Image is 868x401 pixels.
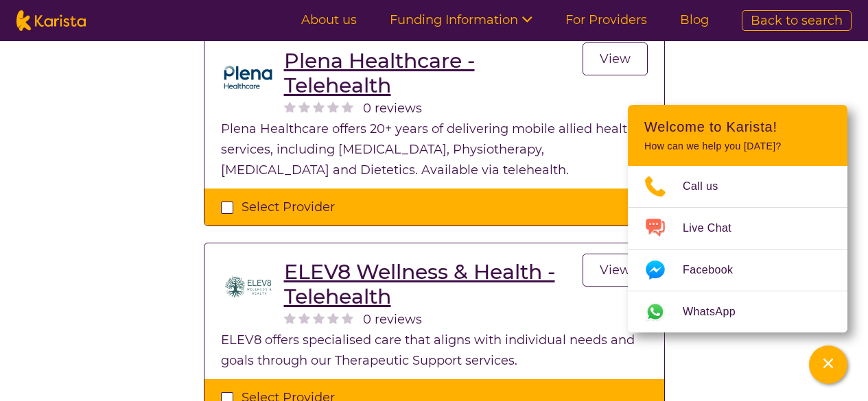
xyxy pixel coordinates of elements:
[683,260,749,280] span: Facebook
[221,260,276,315] img: yihuczgmrom8nsaxakka.jpg
[313,101,325,112] img: nonereviewstar
[565,12,647,27] a: For Providers
[742,10,852,31] a: Back to search
[301,12,357,27] a: About us
[327,101,339,112] img: nonereviewstar
[628,166,847,332] ul: Choose channel
[628,105,847,332] div: Channel Menu
[298,312,310,324] img: nonereviewstar
[683,302,752,322] span: WhatsApp
[600,51,631,66] span: View
[284,312,296,324] img: nonereviewstar
[221,119,648,180] p: Plena Healthcare offers 20+ years of delivering mobile allied health services, including [MEDICAL...
[583,42,648,75] a: View
[680,12,709,27] a: Blog
[809,345,847,384] button: Channel Menu
[600,263,631,278] span: View
[342,101,353,112] img: nonereviewstar
[751,13,843,28] span: Back to search
[342,312,353,324] img: nonereviewstar
[284,260,583,309] a: ELEV8 Wellness & Health - Telehealth
[16,10,86,31] img: Karista logo
[327,312,339,324] img: nonereviewstar
[628,291,847,332] a: Web link opens in a new tab.
[221,49,276,104] img: qwv9egg5taowukv2xnze.png
[363,309,422,330] span: 0 reviews
[313,312,325,324] img: nonereviewstar
[390,12,532,27] a: Funding Information
[363,98,422,119] span: 0 reviews
[284,101,296,112] img: nonereviewstar
[221,330,648,371] p: ELEV8 offers specialised care that aligns with individual needs and goals through our Therapeutic...
[644,141,831,152] p: How can we help you [DATE]?
[298,101,310,112] img: nonereviewstar
[583,254,648,287] a: View
[284,49,583,98] a: Plena Healthcare - Telehealth
[683,176,735,197] span: Call us
[644,119,831,135] h2: Welcome to Karista!
[683,218,748,239] span: Live Chat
